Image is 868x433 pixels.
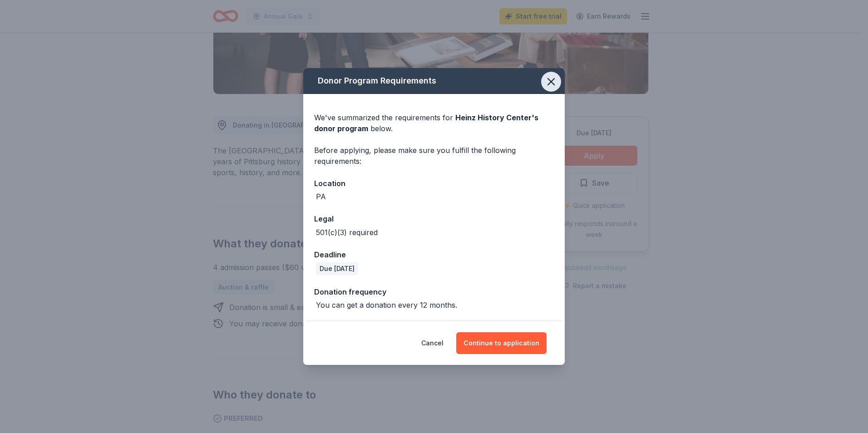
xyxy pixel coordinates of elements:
[314,286,554,298] div: Donation frequency
[303,68,565,94] div: Donor Program Requirements
[314,177,554,189] div: Location
[314,145,554,167] div: Before applying, please make sure you fulfill the following requirements:
[314,249,554,261] div: Deadline
[421,332,444,354] button: Cancel
[316,191,326,202] div: PA
[314,112,554,134] div: We've summarized the requirements for below.
[456,332,547,354] button: Continue to application
[316,262,358,275] div: Due [DATE]
[316,227,378,238] div: 501(c)(3) required
[316,300,457,310] div: You can get a donation every 12 months.
[314,213,554,225] div: Legal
